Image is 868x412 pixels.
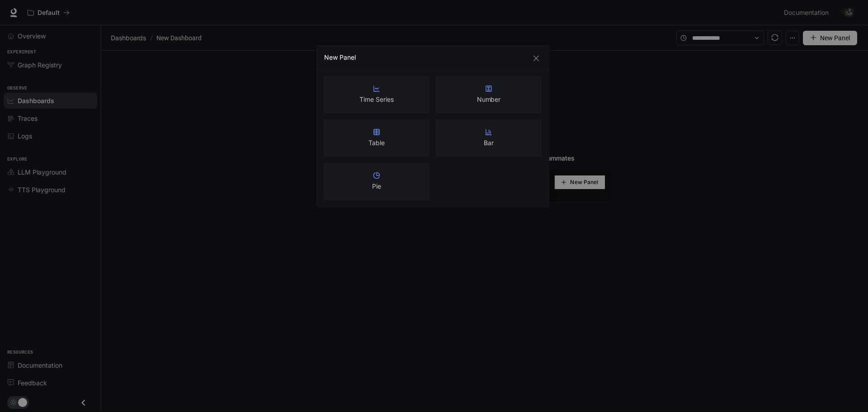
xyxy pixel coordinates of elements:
[4,375,97,391] a: Feedback
[842,6,854,19] img: User avatar
[18,60,62,70] span: Graph Registry
[484,138,494,147] article: Bar
[803,31,857,45] button: New Panel
[18,96,54,105] span: Dashboards
[18,378,47,388] span: Feedback
[784,7,829,19] span: Documentation
[18,114,38,123] span: Traces
[477,95,501,104] article: Number
[780,4,835,22] a: Documentation
[4,128,97,144] a: Logs
[771,34,778,41] span: sync
[38,9,60,17] p: Default
[324,53,542,62] div: New Panel
[4,57,97,73] a: Graph Registry
[108,33,148,43] button: Dashboards
[150,33,153,43] span: /
[820,33,850,43] span: New Panel
[554,175,605,189] button: New Panel
[18,131,32,141] span: Logs
[533,55,540,62] span: close
[4,182,97,198] a: TTS Playground
[18,360,62,370] span: Documentation
[810,34,816,41] span: plus
[73,393,94,412] button: Close drawer
[368,138,385,147] article: Table
[111,33,146,43] span: Dashboards
[155,29,203,47] article: New Dashboard
[4,164,97,180] a: LLM Playground
[18,397,27,407] span: Dark mode toggle
[359,95,393,104] article: Time Series
[18,167,66,177] span: LLM Playground
[18,31,46,41] span: Overview
[4,93,97,109] a: Dashboards
[4,28,97,44] a: Overview
[18,185,66,194] span: TTS Playground
[4,357,97,373] a: Documentation
[24,4,74,22] button: All workspaces
[561,180,566,185] span: plus
[570,180,598,185] span: New Panel
[372,182,381,191] article: Pie
[839,4,857,22] button: User avatar
[4,110,97,126] a: Traces
[531,53,541,63] button: Close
